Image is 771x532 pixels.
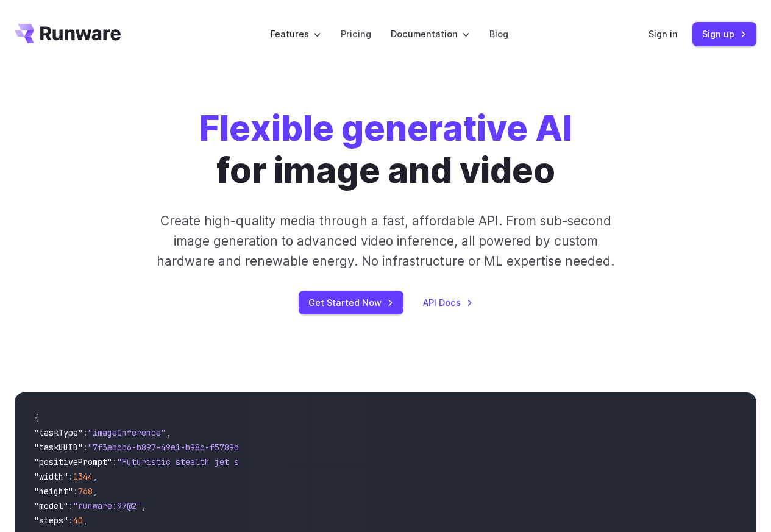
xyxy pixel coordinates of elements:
span: , [166,427,171,438]
span: "height" [34,486,73,497]
span: 1344 [73,471,93,482]
span: 768 [78,486,93,497]
span: : [83,427,88,438]
a: Get Started Now [299,291,403,314]
a: API Docs [423,296,473,310]
p: Create high-quality media through a fast, affordable API. From sub-second image generation to adv... [148,211,623,272]
span: , [93,486,98,497]
span: "steps" [34,515,68,526]
strong: Flexible generative AI [199,107,572,149]
label: Documentation [391,27,470,41]
a: Pricing [341,27,371,41]
span: "model" [34,500,68,511]
span: "taskType" [34,427,83,438]
span: "imageInference" [88,427,166,438]
span: "width" [34,471,68,482]
span: "taskUUID" [34,442,83,453]
a: Go to / [15,24,121,43]
span: : [68,500,73,511]
span: 40 [73,515,83,526]
span: "7f3ebcb6-b897-49e1-b98c-f5789d2d40d7" [88,442,273,453]
label: Features [271,27,321,41]
span: : [83,442,88,453]
span: "Futuristic stealth jet streaking through a neon-lit cityscape with glowing purple exhaust" [117,456,561,467]
span: { [34,413,39,424]
span: "runware:97@2" [73,500,141,511]
span: : [73,486,78,497]
span: , [93,471,98,482]
h1: for image and video [199,107,572,191]
span: : [68,515,73,526]
a: Sign in [648,27,678,41]
span: , [83,515,88,526]
span: : [68,471,73,482]
a: Blog [489,27,508,41]
span: "positivePrompt" [34,456,112,467]
span: , [141,500,146,511]
span: : [112,456,117,467]
a: Sign up [692,22,756,46]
